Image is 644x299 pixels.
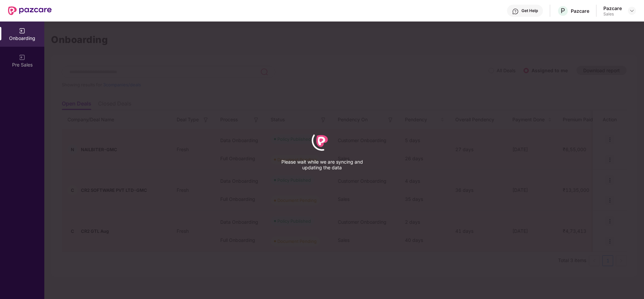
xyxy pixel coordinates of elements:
div: Pazcare [603,5,622,11]
div: Sales [603,11,622,17]
p: Please wait while we are syncing and updating the data [272,159,372,170]
img: svg+xml;base64,PHN2ZyBpZD0iRHJvcGRvd24tMzJ4MzIiIHhtbG5zPSJodHRwOi8vd3d3LnczLm9yZy8yMDAwL3N2ZyIgd2... [629,8,635,13]
div: animation [309,127,335,154]
span: P [561,7,565,15]
img: New Pazcare Logo [8,6,52,15]
img: svg+xml;base64,PHN2ZyB3aWR0aD0iMjAiIGhlaWdodD0iMjAiIHZpZXdCb3g9IjAgMCAyMCAyMCIgZmlsbD0ibm9uZSIgeG... [19,28,26,34]
div: Pazcare [571,8,589,14]
img: svg+xml;base64,PHN2ZyBpZD0iSGVscC0zMngzMiIgeG1sbnM9Imh0dHA6Ly93d3cudzMub3JnLzIwMDAvc3ZnIiB3aWR0aD... [512,8,519,15]
img: svg+xml;base64,PHN2ZyB3aWR0aD0iMjAiIGhlaWdodD0iMjAiIHZpZXdCb3g9IjAgMCAyMCAyMCIgZmlsbD0ibm9uZSIgeG... [19,54,26,61]
div: Get Help [521,8,538,13]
